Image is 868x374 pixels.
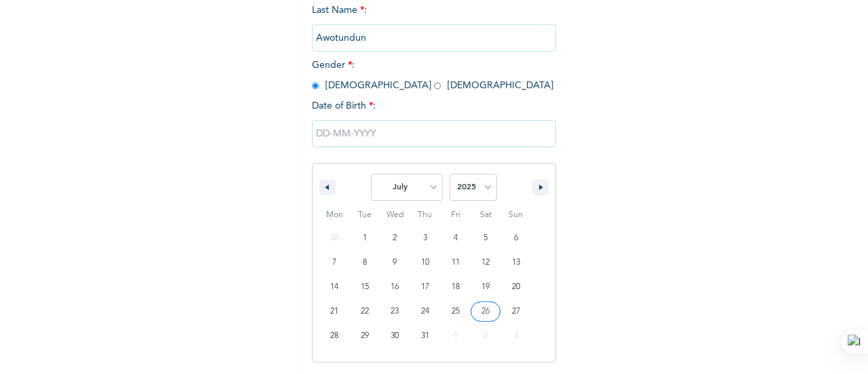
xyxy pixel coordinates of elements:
[440,226,471,250] button: 4
[421,275,429,299] span: 17
[312,99,376,113] span: Date of Birth :
[410,250,441,275] button: 10
[391,275,399,299] span: 16
[361,275,369,299] span: 15
[440,250,471,275] button: 11
[350,226,380,250] button: 1
[471,204,501,226] span: Sat
[380,204,410,226] span: Wed
[312,60,553,90] span: Gender : [DEMOGRAPHIC_DATA] [DEMOGRAPHIC_DATA]
[421,299,429,324] span: 24
[330,299,338,324] span: 21
[380,226,410,250] button: 2
[319,299,350,324] button: 21
[319,250,350,275] button: 7
[330,275,338,299] span: 14
[312,120,556,147] input: DD-MM-YYYY
[454,226,458,250] span: 4
[481,275,490,299] span: 19
[440,275,471,299] button: 18
[363,250,367,275] span: 8
[361,299,369,324] span: 22
[452,299,460,324] span: 25
[514,226,518,250] span: 6
[361,324,369,348] span: 29
[391,299,399,324] span: 23
[421,250,429,275] span: 10
[471,250,501,275] button: 12
[512,275,520,299] span: 20
[500,204,531,226] span: Sun
[380,324,410,348] button: 30
[512,250,520,275] span: 13
[500,275,531,299] button: 20
[452,275,460,299] span: 18
[452,250,460,275] span: 11
[350,204,380,226] span: Tue
[312,24,556,52] input: Enter your last name
[484,226,488,250] span: 5
[350,299,380,324] button: 22
[500,299,531,324] button: 27
[393,226,397,250] span: 2
[471,275,501,299] button: 19
[421,324,429,348] span: 31
[350,275,380,299] button: 15
[481,250,490,275] span: 12
[471,226,501,250] button: 5
[393,250,397,275] span: 9
[391,324,399,348] span: 30
[440,299,471,324] button: 25
[319,324,350,348] button: 28
[380,299,410,324] button: 23
[512,299,520,324] span: 27
[319,204,350,226] span: Mon
[423,226,427,250] span: 3
[350,324,380,348] button: 29
[332,250,336,275] span: 7
[410,275,441,299] button: 17
[410,299,441,324] button: 24
[350,250,380,275] button: 8
[410,226,441,250] button: 3
[481,299,490,324] span: 26
[410,324,441,348] button: 31
[363,226,367,250] span: 1
[330,324,338,348] span: 28
[471,299,501,324] button: 26
[380,250,410,275] button: 9
[319,275,350,299] button: 14
[380,275,410,299] button: 16
[440,204,471,226] span: Fri
[312,5,556,43] span: Last Name :
[500,226,531,250] button: 6
[410,204,441,226] span: Thu
[500,250,531,275] button: 13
